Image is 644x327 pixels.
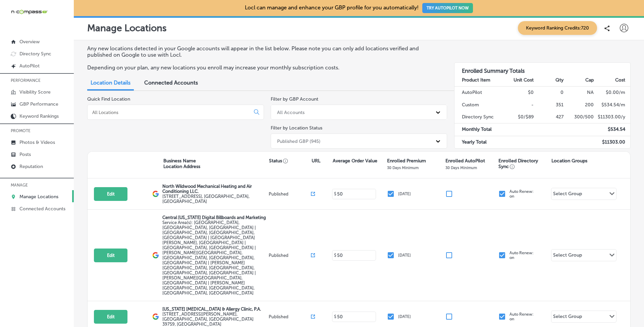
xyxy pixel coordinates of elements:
[87,64,440,71] p: Depending on your plan, any new locations you enroll may increase your monthly subscription costs.
[277,109,305,115] div: All Accounts
[594,136,631,148] td: $ 11303.00
[19,140,55,145] p: Photos & Videos
[162,184,267,194] p: North Wildwood Mechanical Heating and Air Conditioning LLC.
[553,191,582,199] div: Select Group
[144,79,198,86] span: Connected Accounts
[11,9,48,15] img: 660ab0bf-5cc7-4cb8-ba1c-48b5ae0f18e60NCTV_CLogo_TV_Black_-500x88.png
[152,313,159,320] img: logo
[398,192,411,196] p: [DATE]
[564,74,594,87] th: Cap
[19,101,58,107] p: GBP Performance
[19,51,51,57] p: Directory Sync
[553,252,582,260] div: Select Group
[87,22,167,34] p: Manage Locations
[594,123,631,136] td: $ 534.54
[19,63,40,69] p: AutoPilot
[162,307,267,312] p: [US_STATE] [MEDICAL_DATA] & Allergy Clinic, P.A.
[19,164,43,169] p: Reputation
[564,111,594,123] td: 300/500
[334,314,336,319] p: $
[454,87,504,99] td: AutoPilot
[269,253,311,258] p: Published
[518,21,597,35] span: Keyword Ranking Credits: 720
[92,109,249,115] input: All Locations
[564,87,594,99] td: NA
[271,125,322,131] label: Filter by Location Status
[162,220,256,295] span: Orlando, FL, USA | Kissimmee, FL, USA | Meadow Woods, FL 32824, USA | Hunters Creek, FL 32837, US...
[509,312,534,321] p: Auto Renew: on
[534,111,564,123] td: 427
[454,136,504,148] td: Yearly Total
[269,314,311,319] p: Published
[19,194,58,200] p: Manage Locations
[94,249,127,262] button: Edit
[445,158,485,164] p: Enrolled AutoPilot
[271,96,318,102] label: Filter by GBP Account
[91,79,130,86] span: Location Details
[333,158,377,164] p: Average Order Value
[564,99,594,111] td: 200
[334,253,336,258] p: $
[398,314,411,319] p: [DATE]
[594,74,631,87] th: Cost
[534,87,564,99] td: 0
[422,3,473,13] button: TRY AUTOPILOT NOW
[162,312,267,327] label: [STREET_ADDRESS][PERSON_NAME] , [GEOGRAPHIC_DATA], [GEOGRAPHIC_DATA] 39759, [GEOGRAPHIC_DATA]
[19,206,65,212] p: Connected Accounts
[553,314,582,321] div: Select Group
[454,63,631,74] h3: Enrolled Summary Totals
[504,99,534,111] td: -
[94,310,127,324] button: Edit
[445,165,477,170] p: 30 Days Minimum
[312,158,320,164] p: URL
[594,87,631,99] td: $ 0.00 /m
[462,77,490,83] strong: Product Item
[269,158,311,164] p: Status
[269,192,311,197] p: Published
[551,158,587,164] p: Location Groups
[152,190,159,197] img: logo
[94,187,127,201] button: Edit
[277,138,320,144] div: Published GBP (945)
[454,123,504,136] td: Monthly Total
[387,165,419,170] p: 30 Days Minimum
[162,194,267,204] label: [STREET_ADDRESS] , [GEOGRAPHIC_DATA], [GEOGRAPHIC_DATA]
[509,189,534,199] p: Auto Renew: on
[163,158,200,169] p: Business Name Location Address
[534,99,564,111] td: 351
[19,89,51,95] p: Visibility Score
[19,39,40,45] p: Overview
[152,252,159,259] img: logo
[594,111,631,123] td: $ 11303.00 /y
[509,251,534,260] p: Auto Renew: on
[534,74,564,87] th: Qty
[334,192,336,196] p: $
[87,96,130,102] label: Quick Find Location
[19,152,31,157] p: Posts
[19,113,59,119] p: Keyword Rankings
[498,158,548,169] p: Enrolled Directory Sync
[162,215,267,220] p: Central [US_STATE] Digital Billboards and Marketing
[398,253,411,258] p: [DATE]
[504,111,534,123] td: $0/$89
[454,99,504,111] td: Custom
[454,111,504,123] td: Directory Sync
[594,99,631,111] td: $ 534.54 /m
[87,45,440,58] p: Any new locations detected in your Google accounts will appear in the list below. Please note you...
[504,74,534,87] th: Unit Cost
[387,158,426,164] p: Enrolled Premium
[504,87,534,99] td: $0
